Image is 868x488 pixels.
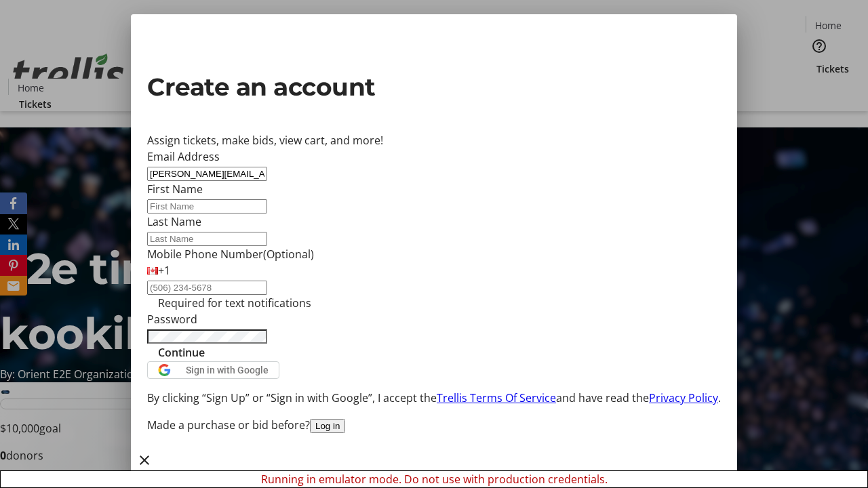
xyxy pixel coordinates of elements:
[649,390,718,405] a: Privacy Policy
[158,295,311,311] tr-hint: Required for text notifications
[147,132,721,148] div: Assign tickets, make bids, view cart, and more!
[186,365,269,375] span: Sign in with Google
[147,417,721,433] div: Made a purchase or bid before?
[310,419,345,433] button: Log in
[147,247,314,262] label: Mobile Phone Number (Optional)
[147,281,267,295] input: (506) 234-5678
[147,68,721,105] h2: Create an account
[147,232,267,246] input: Last Name
[147,344,216,361] button: Continue
[147,199,267,213] input: First Name
[147,182,203,197] label: First Name
[147,361,279,379] button: Sign in with Google
[147,312,197,327] label: Password
[147,167,267,181] input: Email Address
[147,390,721,406] p: By clicking “Sign Up” or “Sign in with Google”, I accept the and have read the .
[147,149,220,164] label: Email Address
[147,214,201,229] label: Last Name
[158,344,205,361] span: Continue
[437,390,556,405] a: Trellis Terms Of Service
[131,447,158,474] button: Close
